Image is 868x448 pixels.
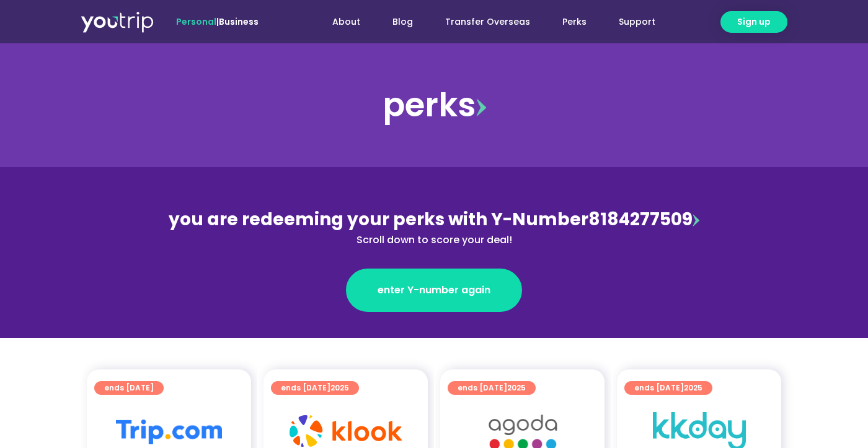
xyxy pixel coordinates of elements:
span: ends [DATE] [458,381,526,395]
span: 2025 [684,382,702,393]
div: Scroll down to score your deal! [165,233,703,248]
span: Personal [176,15,216,28]
span: 2025 [507,382,526,393]
span: you are redeeming your perks with Y-Number [169,207,588,231]
a: Transfer Overseas [429,11,546,33]
span: ends [DATE] [281,381,349,395]
a: ends [DATE]2025 [271,381,359,395]
a: About [316,11,376,33]
a: ends [DATE] [94,381,164,395]
span: 2025 [330,382,349,393]
a: ends [DATE]2025 [624,381,712,395]
a: Business [219,15,259,28]
span: | [176,15,259,28]
span: enter Y-number again [378,283,490,298]
a: Support [603,11,671,33]
a: ends [DATE]2025 [448,381,536,395]
a: Sign up [720,11,787,33]
a: Perks [546,11,603,33]
span: ends [DATE] [104,381,154,395]
span: Sign up [737,15,771,28]
a: enter Y-number again [346,269,522,312]
div: 8184277509 [165,207,703,248]
a: Blog [376,11,429,33]
nav: Menu [292,11,671,33]
span: ends [DATE] [634,381,702,395]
